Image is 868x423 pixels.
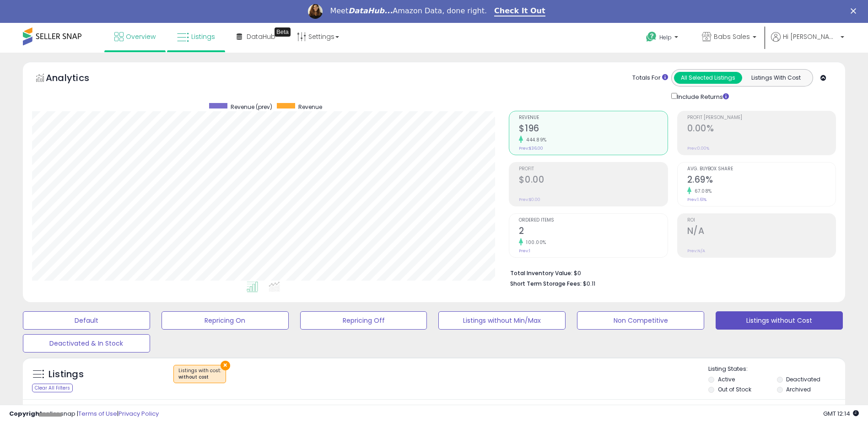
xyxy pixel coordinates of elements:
[32,384,73,392] div: Clear All Filters
[718,375,735,383] label: Active
[687,218,836,223] span: ROI
[330,6,487,16] div: Meet Amazon Data, done right.
[348,6,393,15] i: DataHub...
[823,409,859,418] span: 2025-09-11 12:14 GMT
[519,167,667,172] span: Profit
[519,115,667,120] span: Revenue
[49,368,84,381] h5: Listings
[510,280,582,287] b: Short Term Storage Fees:
[714,32,750,41] span: Babs Sales
[687,226,836,238] h2: N/A
[230,23,282,50] a: DataHub
[494,6,545,16] a: Check It Out
[523,136,547,143] small: 444.89%
[162,311,289,330] button: Repricing On
[9,410,159,418] div: seller snap | |
[519,174,667,187] h2: $0.00
[300,311,427,330] button: Repricing Off
[687,167,836,172] span: Avg. Buybox Share
[298,103,322,111] span: Revenue
[664,91,740,102] div: Include Returns
[771,32,844,53] a: Hi [PERSON_NAME]
[583,279,595,288] span: $0.11
[438,311,566,330] button: Listings without Min/Max
[519,218,667,223] span: Ordered Items
[221,361,230,370] button: ×
[687,123,836,136] h2: 0.00%
[674,72,742,84] button: All Selected Listings
[632,74,668,82] div: Totals For
[851,8,860,14] div: Close
[786,385,811,393] label: Archived
[23,311,150,330] button: Default
[170,23,222,50] a: Listings
[687,146,709,151] small: Prev: 0.00%
[290,23,346,50] a: Settings
[275,27,291,37] div: Tooltip anchor
[523,239,546,246] small: 100.00%
[783,32,838,41] span: Hi [PERSON_NAME]
[577,311,704,330] button: Non Competitive
[510,269,572,277] b: Total Inventory Value:
[687,174,836,187] h2: 2.69%
[9,409,43,418] strong: Copyright
[687,197,706,202] small: Prev: 1.61%
[646,31,657,43] i: Get Help
[519,146,543,151] small: Prev: $36.00
[659,33,672,41] span: Help
[519,197,540,202] small: Prev: $0.00
[178,374,221,380] div: without cost
[231,103,272,111] span: Revenue (prev)
[639,24,687,53] a: Help
[687,248,705,254] small: Prev: N/A
[510,267,829,278] li: $0
[126,32,156,41] span: Overview
[519,226,667,238] h2: 2
[742,72,810,84] button: Listings With Cost
[519,123,667,136] h2: $196
[247,32,275,41] span: DataHub
[191,32,215,41] span: Listings
[786,375,820,383] label: Deactivated
[687,115,836,120] span: Profit [PERSON_NAME]
[695,23,763,53] a: Babs Sales
[718,385,751,393] label: Out of Stock
[108,23,162,50] a: Overview
[716,311,843,330] button: Listings without Cost
[23,334,150,352] button: Deactivated & In Stock
[519,248,530,254] small: Prev: 1
[691,188,712,195] small: 67.08%
[308,4,323,19] img: Profile image for Georgie
[178,367,221,381] span: Listings with cost :
[46,71,107,87] h5: Analytics
[708,365,845,374] p: Listing States:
